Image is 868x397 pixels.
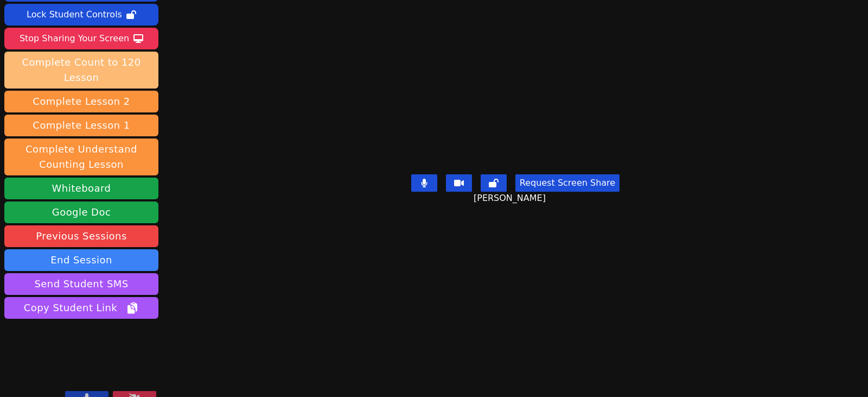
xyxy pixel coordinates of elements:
[4,91,158,112] button: Complete Lesson 2
[4,52,158,89] button: Complete Count to 120 Lesson
[4,201,158,223] a: Google Doc
[515,174,620,192] button: Request Screen Share
[20,30,129,47] div: Stop Sharing Your Screen
[24,300,139,316] span: Copy Student Link
[4,115,158,136] button: Complete Lesson 1
[4,225,158,247] a: Previous Sessions
[27,6,122,23] div: Lock Student Controls
[474,192,548,205] span: [PERSON_NAME]
[4,138,158,175] button: Complete Understand Counting Lesson
[4,4,158,26] button: Lock Student Controls
[4,273,158,295] button: Send Student SMS
[4,178,158,199] button: Whiteboard
[4,28,158,49] button: Stop Sharing Your Screen
[4,297,158,319] button: Copy Student Link
[4,249,158,271] button: End Session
